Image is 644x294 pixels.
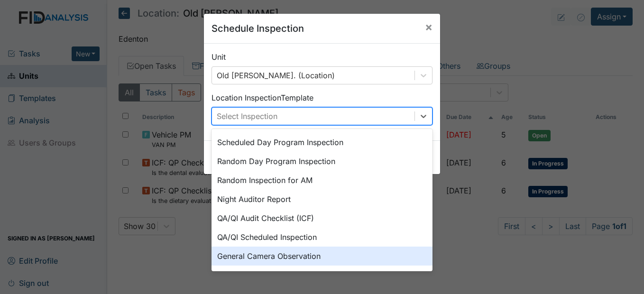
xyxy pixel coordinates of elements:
[217,70,335,81] div: Old [PERSON_NAME]. (Location)
[425,20,432,34] span: ×
[212,171,432,190] div: Random Inspection for AM
[212,21,304,36] h5: Schedule Inspection
[212,190,432,209] div: Night Auditor Report
[212,133,432,152] div: Scheduled Day Program Inspection
[212,51,226,63] label: Unit
[417,14,440,40] button: Close
[212,228,432,247] div: QA/QI Scheduled Inspection
[212,92,313,103] label: Location Inspection Template
[217,110,277,122] div: Select Inspection
[212,247,432,266] div: General Camera Observation
[212,152,432,171] div: Random Day Program Inspection
[212,209,432,228] div: QA/QI Audit Checklist (ICF)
